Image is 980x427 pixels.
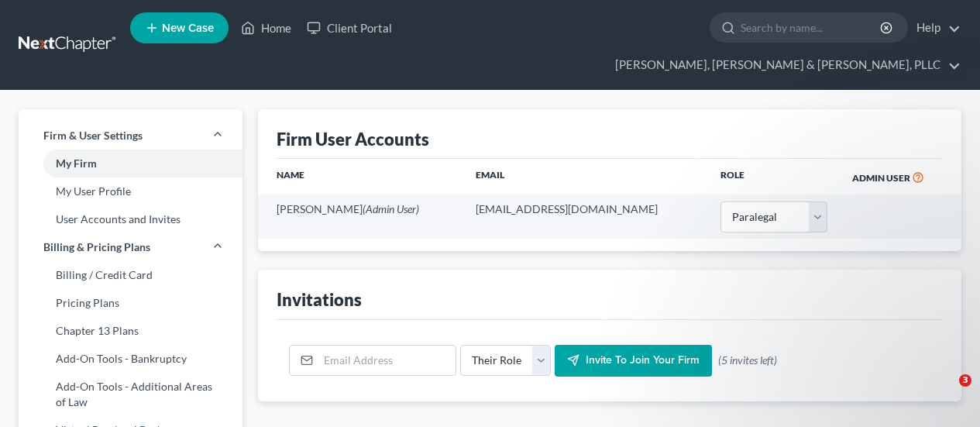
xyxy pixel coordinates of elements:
[852,172,910,184] span: Admin User
[708,159,839,195] th: Role
[43,239,150,255] span: Billing & Pricing Plans
[19,205,242,233] a: User Accounts and Invites
[586,354,700,367] span: Invite to join your firm
[277,288,362,311] div: Invitations
[19,317,242,345] a: Chapter 13 Plans
[19,233,242,261] a: Billing & Pricing Plans
[19,345,242,373] a: Add-On Tools - Bankruptcy
[19,150,242,177] a: My Firm
[19,261,242,289] a: Billing / Credit Card
[258,195,463,239] td: [PERSON_NAME]
[162,22,214,34] span: New Case
[19,373,242,416] a: Add-On Tools - Additional Areas of Law
[19,177,242,205] a: My User Profile
[318,346,456,375] input: Email Address
[19,122,242,150] a: Firm & User Settings
[363,202,419,215] span: (Admin User)
[277,128,429,150] div: Firm User Accounts
[909,14,961,42] a: Help
[43,128,143,143] span: Firm & User Settings
[927,374,965,412] iframe: Intercom live chat
[19,289,242,317] a: Pricing Plans
[299,14,400,42] a: Client Portal
[258,159,463,195] th: Name
[741,13,882,42] input: Search by name...
[463,159,708,195] th: Email
[555,345,712,377] button: Invite to join your firm
[959,374,971,387] span: 3
[607,51,961,79] a: [PERSON_NAME], [PERSON_NAME] & [PERSON_NAME], PLLC
[463,195,708,239] td: [EMAIL_ADDRESS][DOMAIN_NAME]
[233,14,299,42] a: Home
